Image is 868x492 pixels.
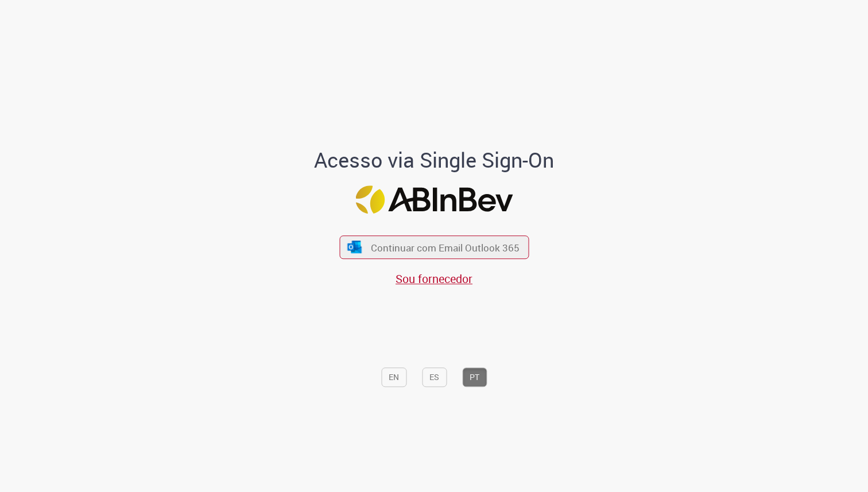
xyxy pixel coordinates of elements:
button: ícone Azure/Microsoft 360 Continuar com Email Outlook 365 [339,235,529,259]
img: ícone Azure/Microsoft 360 [347,241,363,253]
button: EN [381,367,406,387]
img: Logo ABInBev [355,185,513,214]
h1: Acesso via Single Sign-On [275,149,594,172]
button: ES [422,367,447,387]
a: Sou fornecedor [396,271,472,286]
span: Continuar com Email Outlook 365 [371,241,520,254]
button: PT [462,367,487,387]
